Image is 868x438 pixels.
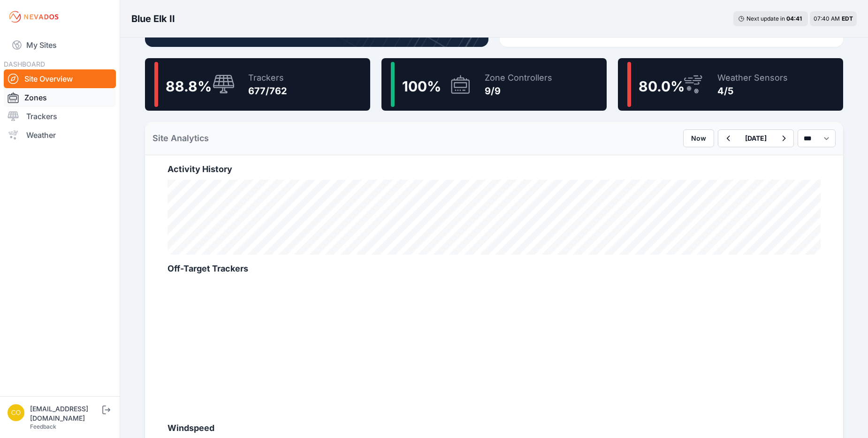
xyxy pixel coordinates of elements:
[145,58,370,111] a: 88.8%Trackers677/762
[381,58,607,111] a: 100%Zone Controllers9/9
[683,129,714,147] button: Now
[738,130,774,147] button: [DATE]
[4,69,116,88] a: Site Overview
[485,84,552,98] div: 9/9
[168,422,821,435] h2: Windspeed
[168,163,821,176] h2: Activity History
[8,404,24,421] img: controlroomoperator@invenergy.com
[4,34,116,56] a: My Sites
[814,15,840,22] span: 07:40 AM
[30,404,100,423] div: [EMAIL_ADDRESS][DOMAIN_NAME]
[639,78,685,95] span: 80.0 %
[717,71,788,84] div: Weather Sensors
[131,12,175,25] h3: Blue Elk II
[166,78,212,95] span: 88.8 %
[786,15,803,23] div: 04 : 41
[248,71,287,84] div: Trackers
[618,58,843,111] a: 80.0%Weather Sensors4/5
[842,15,853,22] span: EDT
[8,9,60,24] img: Nevados
[4,107,116,126] a: Trackers
[30,423,56,430] a: Feedback
[131,7,175,31] nav: Breadcrumb
[485,71,552,84] div: Zone Controllers
[152,132,209,145] h2: Site Analytics
[717,84,788,98] div: 4/5
[4,126,116,144] a: Weather
[248,84,287,98] div: 677/762
[4,88,116,107] a: Zones
[4,60,45,68] span: DASHBOARD
[746,15,785,22] span: Next update in
[402,78,441,95] span: 100 %
[168,262,821,275] h2: Off-Target Trackers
